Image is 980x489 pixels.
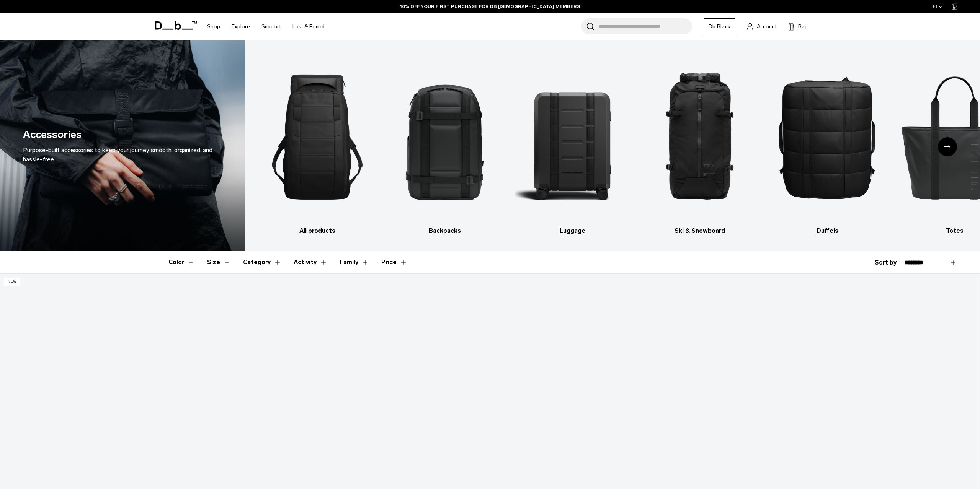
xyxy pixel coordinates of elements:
[168,251,195,273] button: Toggle Filter
[643,52,757,223] img: Db
[388,52,502,223] img: Db
[770,226,884,236] h3: Duffels
[260,52,374,223] img: Db
[340,251,369,273] button: Toggle Filter
[770,52,884,236] li: 5 / 10
[23,127,82,143] h1: Accessories
[207,13,220,40] a: Shop
[515,52,629,236] a: Db Luggage
[243,251,281,273] button: Toggle Filter
[770,52,884,223] img: Db
[788,22,808,31] button: Bag
[515,52,629,223] img: Db
[261,13,281,40] a: Support
[643,52,757,236] li: 4 / 10
[260,226,374,236] h3: All products
[938,137,957,156] div: Next slide
[757,23,777,31] span: Account
[515,226,629,236] h3: Luggage
[23,146,222,164] div: Purpose-built accessories to keep your journey smooth, organized, and hassle-free.
[294,251,327,273] button: Toggle Filter
[381,251,407,273] button: Toggle Price
[260,52,374,236] a: Db All products
[388,52,502,236] a: Db Backpacks
[292,13,325,40] a: Lost & Found
[747,22,777,31] a: Account
[260,52,374,236] li: 1 / 10
[207,251,231,273] button: Toggle Filter
[770,52,884,236] a: Db Duffels
[232,13,250,40] a: Explore
[515,52,629,236] li: 3 / 10
[643,226,757,236] h3: Ski & Snowboard
[643,52,757,236] a: Db Ski & Snowboard
[798,23,808,31] span: Bag
[400,3,580,10] a: 10% OFF YOUR FIRST PURCHASE FOR DB [DEMOGRAPHIC_DATA] MEMBERS
[4,278,20,286] p: New
[201,13,330,40] nav: Main Navigation
[704,18,735,34] a: Db Black
[388,226,502,236] h3: Backpacks
[388,52,502,236] li: 2 / 10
